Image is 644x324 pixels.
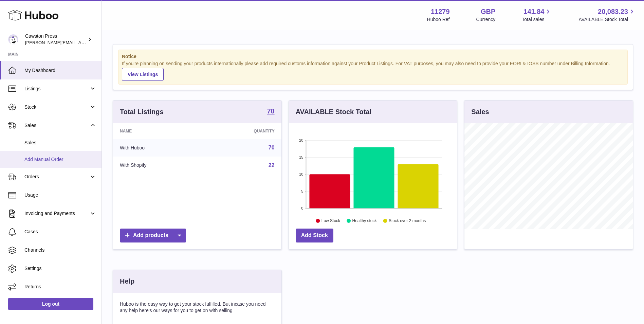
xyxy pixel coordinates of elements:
[598,7,628,16] span: 20,083.23
[25,33,86,46] div: Cawston Press
[471,107,489,116] h3: Sales
[299,155,303,159] text: 15
[296,229,333,242] a: Add Stock
[476,16,496,23] div: Currency
[25,40,172,45] span: [PERSON_NAME][EMAIL_ADDRESS][PERSON_NAME][DOMAIN_NAME]
[8,34,18,44] img: thomas.carson@cawstonpress.com
[269,145,275,150] a: 70
[120,301,275,314] p: Huboo is the easy way to get your stock fulfilled. But incase you need any help here's our ways f...
[24,265,96,272] span: Settings
[24,122,89,129] span: Sales
[24,156,96,163] span: Add Manual Order
[24,67,96,74] span: My Dashboard
[113,157,204,174] td: With Shopify
[522,7,552,23] a: 141.84 Total sales
[578,16,636,23] span: AVAILABLE Stock Total
[522,16,552,23] span: Total sales
[267,108,274,116] a: 70
[24,210,89,217] span: Invoicing and Payments
[113,139,204,157] td: With Huboo
[24,104,89,110] span: Stock
[481,7,495,16] strong: GBP
[24,140,96,146] span: Sales
[122,60,624,81] div: If you're planning on sending your products internationally please add required customs informati...
[120,277,134,286] h3: Help
[24,284,96,290] span: Returns
[301,189,303,193] text: 5
[427,16,450,23] div: Huboo Ref
[122,68,164,81] a: View Listings
[578,7,636,23] a: 20,083.23 AVAILABLE Stock Total
[523,7,544,16] span: 141.84
[8,298,93,310] a: Log out
[296,107,371,116] h3: AVAILABLE Stock Total
[24,192,96,198] span: Usage
[113,123,204,139] th: Name
[120,107,164,116] h3: Total Listings
[431,7,450,16] strong: 11279
[204,123,281,139] th: Quantity
[122,53,624,60] strong: Notice
[301,206,303,210] text: 0
[267,108,274,114] strong: 70
[120,229,186,242] a: Add products
[299,172,303,176] text: 10
[24,174,89,180] span: Orders
[24,86,89,92] span: Listings
[24,247,96,253] span: Channels
[389,218,426,223] text: Stock over 2 months
[299,138,303,142] text: 20
[24,229,96,235] span: Cases
[352,218,377,223] text: Healthy stock
[269,162,275,168] a: 22
[321,218,341,223] text: Low Stock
